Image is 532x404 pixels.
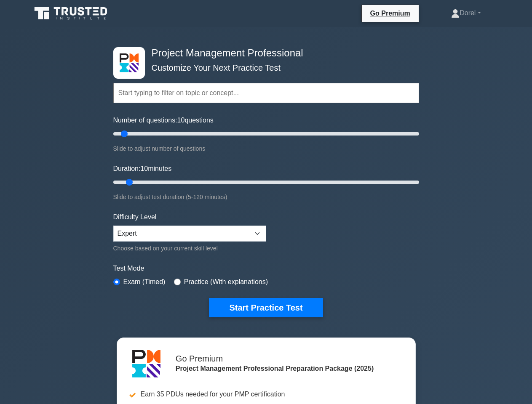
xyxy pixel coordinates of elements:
[209,298,323,317] button: Start Practice Test
[113,243,266,253] div: Choose based on your current skill level
[113,115,214,125] label: Number of questions: questions
[113,83,419,103] input: Start typing to filter on topic or concept...
[113,192,419,202] div: Slide to adjust test duration (5-120 minutes)
[113,263,419,274] label: Test Mode
[113,164,172,174] label: Duration: minutes
[184,277,268,287] label: Practice (With explanations)
[365,8,415,19] a: Go Premium
[123,277,166,287] label: Exam (Timed)
[177,117,185,124] span: 10
[148,47,378,59] h4: Project Management Professional
[431,5,501,21] a: Dorel
[113,144,419,154] div: Slide to adjust number of questions
[113,212,157,222] label: Difficulty Level
[140,165,148,172] span: 10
